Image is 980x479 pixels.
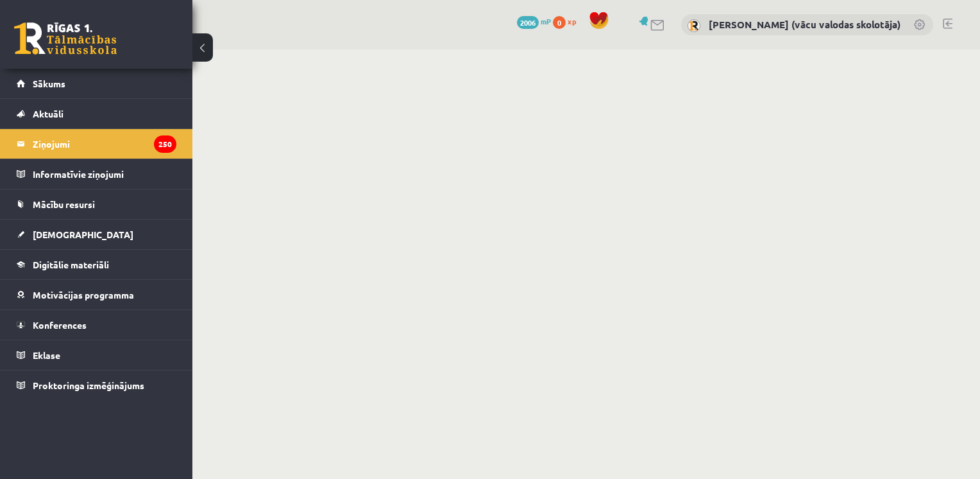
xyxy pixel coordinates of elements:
a: [DEMOGRAPHIC_DATA] [17,220,176,249]
img: Inga Volfa (vācu valodas skolotāja) [688,19,700,32]
span: mP [541,16,551,26]
span: Digitālie materiāli [33,259,109,270]
span: Eklase [33,349,60,361]
span: Sākums [33,78,65,89]
a: Informatīvie ziņojumi [17,159,176,189]
i: 250 [154,135,176,153]
span: Aktuāli [33,108,63,119]
a: [PERSON_NAME] (vācu valodas skolotāja) [709,18,900,31]
a: Motivācijas programma [17,280,176,309]
span: [DEMOGRAPHIC_DATA] [33,229,133,240]
span: 0 [553,16,566,29]
a: Rīgas 1. Tālmācības vidusskola [14,22,117,55]
a: Ziņojumi250 [17,129,176,159]
span: Proktoringa izmēģinājums [33,379,144,391]
span: Mācību resursi [33,198,95,210]
a: Konferences [17,310,176,340]
span: xp [568,16,576,26]
legend: Informatīvie ziņojumi [33,159,176,189]
a: Digitālie materiāli [17,250,176,279]
a: Aktuāli [17,99,176,128]
a: Proktoringa izmēģinājums [17,370,176,400]
a: Mācību resursi [17,189,176,219]
span: Motivācijas programma [33,289,134,300]
a: 0 xp [553,16,582,26]
legend: Ziņojumi [33,129,176,159]
span: 2006 [517,16,539,29]
a: 2006 mP [517,16,551,26]
a: Eklase [17,340,176,370]
a: Sākums [17,69,176,98]
span: Konferences [33,319,87,331]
